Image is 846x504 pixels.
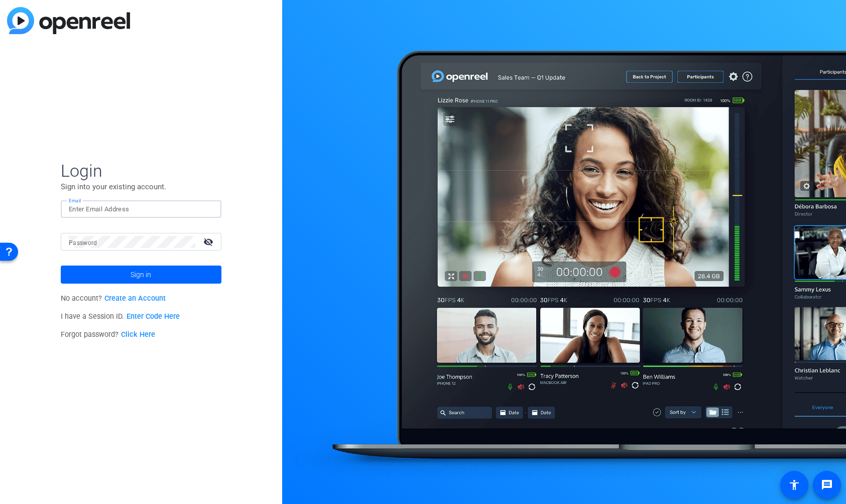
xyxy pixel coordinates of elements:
[69,198,81,203] mat-label: Email
[61,181,221,192] p: Sign into your existing account.
[61,294,166,303] span: No account?
[69,203,213,215] input: Enter Email Address
[121,330,155,339] a: Click Here
[69,239,97,246] mat-label: Password
[61,160,221,181] span: Login
[104,294,166,303] a: Create an Account
[131,262,151,287] span: Sign in
[61,266,221,284] button: Sign in
[197,234,221,249] mat-icon: visibility_off
[61,312,180,321] span: I have a Session ID.
[821,479,833,491] mat-icon: message
[61,330,155,339] span: Forgot password?
[127,312,180,321] a: Enter Code Here
[7,7,130,34] img: blue-gradient.svg
[788,479,800,491] mat-icon: accessibility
